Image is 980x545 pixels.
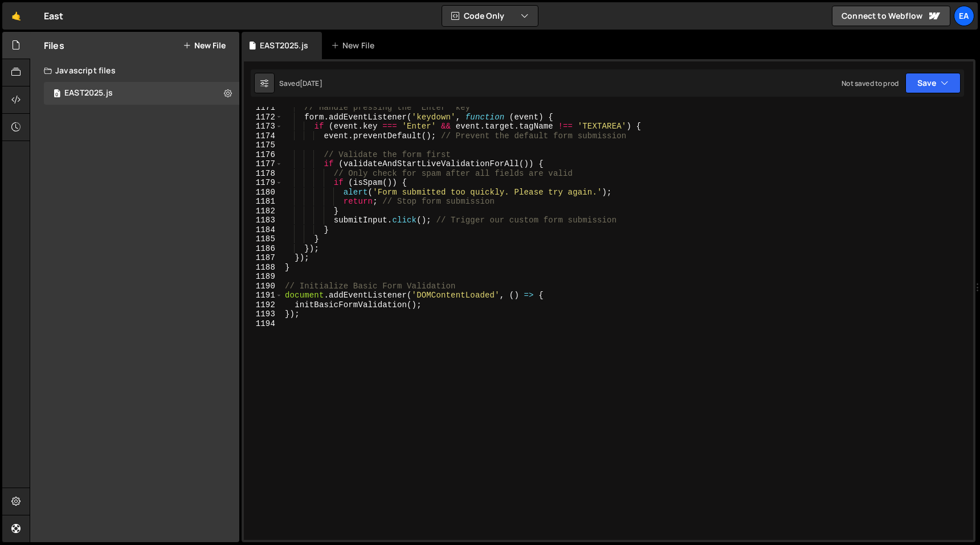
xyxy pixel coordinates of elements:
div: 1188 [244,263,283,272]
div: Not saved to prod [842,79,899,88]
div: 1179 [244,178,283,188]
div: 1191 [244,291,283,300]
div: 1176 [244,150,283,160]
div: 1174 [244,131,283,141]
div: 1189 [244,272,283,282]
div: EAST2025.js [64,88,113,98]
div: 1178 [244,169,283,179]
div: Saved [279,79,322,88]
div: 1181 [244,197,283,207]
h2: Files [44,39,64,52]
button: Save [905,73,961,93]
div: 1173 [244,122,283,131]
a: 🤙 [2,2,30,30]
div: 16599/45142.js [44,82,239,105]
div: 1172 [244,113,283,122]
div: 1177 [244,159,283,169]
div: 1175 [244,141,283,150]
div: [DATE] [300,79,322,88]
div: Javascript files [30,59,239,82]
div: 1192 [244,300,283,310]
div: 1186 [244,244,283,254]
button: New File [183,41,226,50]
a: Connect to Webflow [832,6,950,26]
button: Code Only [442,6,538,26]
div: 1171 [244,103,283,113]
div: EAST2025.js [260,40,308,51]
div: 1184 [244,225,283,235]
div: New File [331,40,379,51]
div: 1194 [244,319,283,329]
div: 1183 [244,216,283,225]
div: 1187 [244,253,283,263]
div: 1180 [244,188,283,197]
span: 0 [54,90,60,99]
div: 1182 [244,207,283,216]
div: 1185 [244,234,283,244]
div: 1193 [244,309,283,319]
a: Ea [954,6,974,26]
div: East [44,9,64,23]
div: 1190 [244,282,283,291]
